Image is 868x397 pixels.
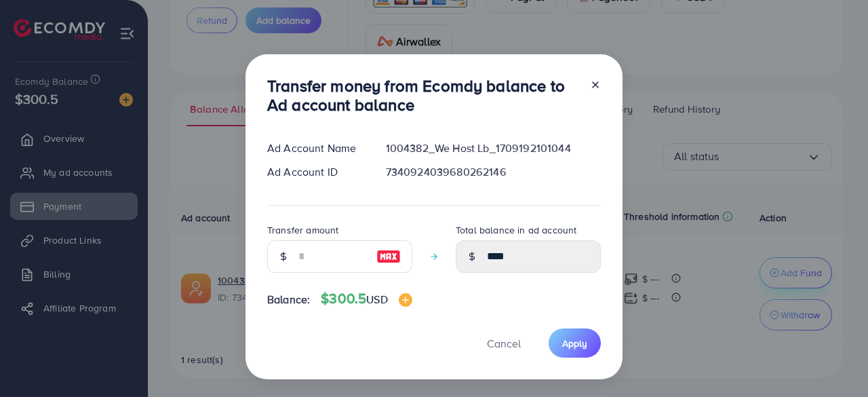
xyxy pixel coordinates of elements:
[549,328,601,358] button: Apply
[256,140,375,156] div: Ad Account Name
[267,223,338,237] label: Transfer amount
[375,164,612,180] div: 7340924039680262146
[487,336,521,351] span: Cancel
[562,337,587,350] span: Apply
[267,76,579,115] h3: Transfer money from Ecomdy balance to Ad account balance
[256,164,375,180] div: Ad Account ID
[376,248,401,265] img: image
[456,223,576,237] label: Total balance in ad account
[470,328,538,358] button: Cancel
[366,292,387,307] span: USD
[399,293,412,307] img: image
[375,140,612,156] div: 1004382_We Host Lb_1709192101044
[267,292,310,307] span: Balance:
[321,290,412,307] h4: $300.5
[810,336,858,387] iframe: Chat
